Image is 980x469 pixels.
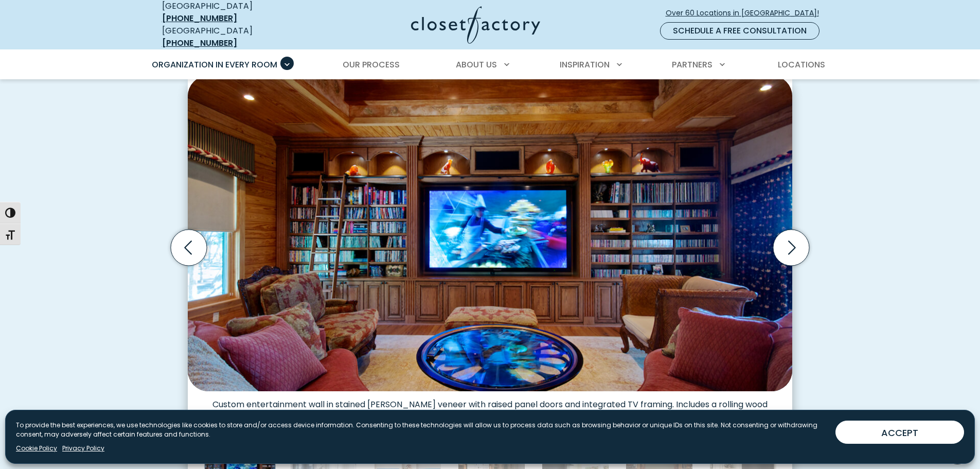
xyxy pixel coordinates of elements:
[672,59,712,71] span: Partners
[162,12,237,24] a: [PHONE_NUMBER]
[188,391,792,420] figcaption: Custom entertainment wall in stained [PERSON_NAME] veneer with raised panel doors and integrated ...
[778,59,825,71] span: Locations
[188,76,792,391] img: Custom entertainment and media center with book shelves for movies and LED lighting
[835,421,964,444] button: ACCEPT
[162,25,311,49] div: [GEOGRAPHIC_DATA]
[145,50,836,79] nav: Primary Menu
[769,225,813,270] button: Next slide
[665,4,828,22] a: Over 60 Locations in [GEOGRAPHIC_DATA]!
[62,444,104,453] a: Privacy Policy
[343,59,400,71] span: Our Process
[152,59,277,71] span: Organization in Every Room
[660,22,819,40] a: Schedule a Free Consultation
[456,59,497,71] span: About Us
[560,59,610,71] span: Inspiration
[16,421,827,439] p: To provide the best experiences, we use technologies like cookies to store and/or access device i...
[411,6,540,44] img: Closet Factory Logo
[162,37,237,49] a: [PHONE_NUMBER]
[666,8,827,19] span: Over 60 Locations in [GEOGRAPHIC_DATA]!
[16,444,57,453] a: Cookie Policy
[167,225,211,270] button: Previous slide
